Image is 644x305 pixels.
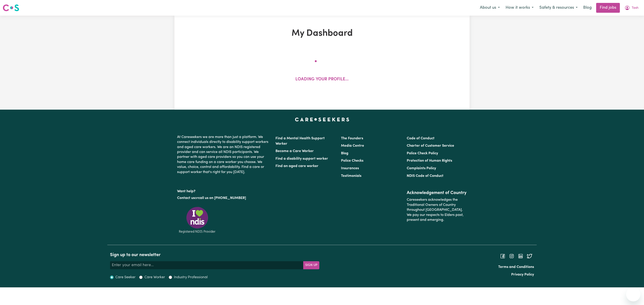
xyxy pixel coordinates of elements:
p: Loading your profile... [295,76,349,83]
h2: Acknowledgement of Country [407,190,467,196]
a: Charter of Customer Service [407,144,454,148]
label: Industry Professional [174,275,208,280]
h1: My Dashboard [226,28,418,39]
a: Media Centre [341,144,364,148]
button: Safety & resources [536,3,580,13]
img: Careseekers logo [3,4,19,12]
a: Police Check Policy [407,152,438,155]
a: Blog [580,3,594,13]
a: Terms and Conditions [498,265,534,269]
a: Become a Care Worker [275,149,314,153]
p: or [177,194,270,202]
button: About us [477,3,503,13]
a: Find a disability support worker [275,157,328,161]
a: Complaints Policy [407,167,436,170]
p: Want help? [177,187,270,194]
a: call us on [PHONE_NUMBER] [198,196,246,200]
a: Blog [341,152,348,155]
p: Careseekers acknowledges the Traditional Owners of Country throughout [GEOGRAPHIC_DATA]. We pay o... [407,196,467,224]
button: How it works [503,3,536,13]
a: Privacy Policy [511,273,534,276]
a: Contact us [177,196,195,200]
a: Testimonials [341,174,361,178]
label: Care Seeker [115,275,136,280]
a: Insurances [341,167,359,170]
a: Careseekers logo [3,3,19,13]
a: Careseekers home page [295,118,349,121]
a: The Founders [341,137,363,140]
a: NDIS Code of Conduct [407,174,443,178]
input: Enter your email here... [110,261,303,269]
p: At Careseekers we are more than just a platform. We connect individuals directly to disability su... [177,133,270,176]
img: Registered NDIS provider [177,206,217,234]
a: Follow Careseekers on Instagram [509,254,514,258]
a: Code of Conduct [407,137,434,140]
iframe: Button to launch messaging window, conversation in progress [626,287,640,301]
a: Police Checks [341,159,363,163]
a: Find jobs [596,3,620,13]
a: Follow Careseekers on Twitter [527,254,532,258]
a: Find a Mental Health Support Worker [275,137,325,146]
a: Protection of Human Rights [407,159,452,163]
button: Subscribe [303,261,319,269]
h2: Sign up to our newsletter [110,252,319,258]
span: Tash [632,6,638,10]
label: Care Worker [144,275,165,280]
a: Find an aged care worker [275,164,318,168]
a: Follow Careseekers on Facebook [500,254,505,258]
button: My Account [622,3,641,13]
a: Follow Careseekers on LinkedIn [518,254,523,258]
